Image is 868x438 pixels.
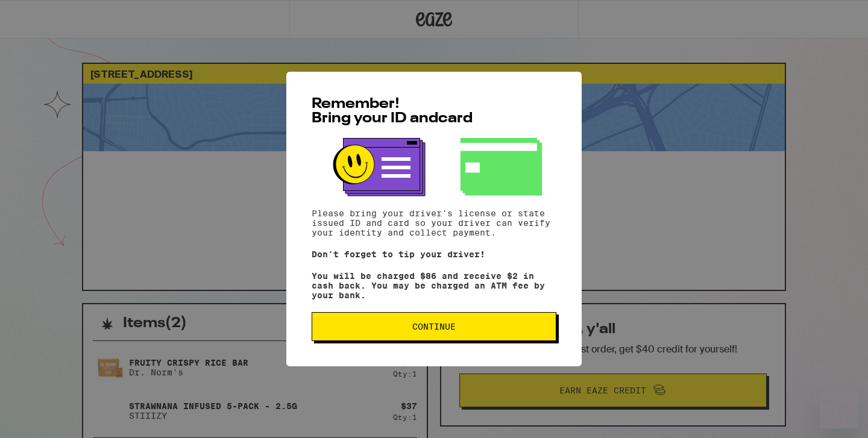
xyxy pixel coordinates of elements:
button: Continue [312,312,556,341]
p: Please bring your driver's license or state issued ID and card so your driver can verify your ide... [312,208,556,237]
p: You will be charged $86 and receive $2 in cash back. You may be charged an ATM fee by your bank. [312,271,556,300]
span: Remember! Bring your ID and card [312,97,473,126]
p: Don't forget to tip your driver! [312,249,556,259]
iframe: Button to launch messaging window [820,390,858,428]
span: Continue [412,322,456,331]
